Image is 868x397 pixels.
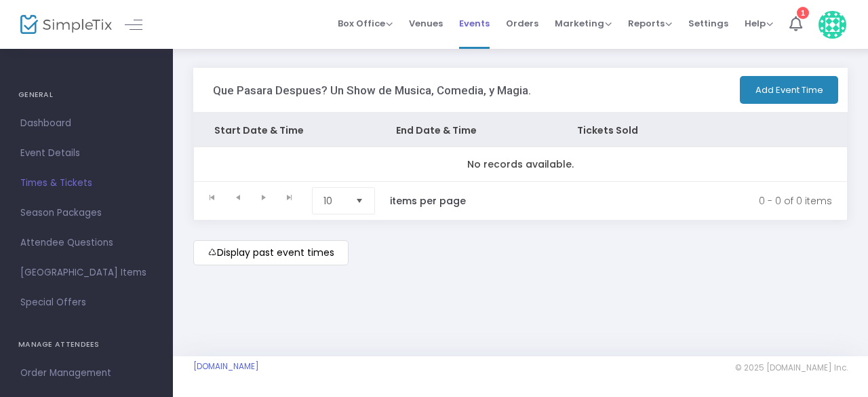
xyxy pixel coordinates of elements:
[323,194,344,208] span: 10
[745,17,773,30] span: Help
[20,174,153,192] span: Times & Tickets
[350,188,369,214] button: Select
[628,17,672,30] span: Reports
[338,17,393,30] span: Box Office
[740,76,838,104] button: Add Event Time
[557,113,702,147] th: Tickets Sold
[18,331,155,358] h4: MANAGE ATTENDEES
[20,204,153,222] span: Season Packages
[193,240,349,265] m-button: Display past event times
[735,362,848,373] span: © 2025 [DOMAIN_NAME] Inc.
[688,6,728,41] span: Settings
[20,294,153,311] span: Special Offers
[20,364,153,382] span: Order Management
[194,113,847,181] div: Data table
[20,234,153,252] span: Attendee Questions
[193,361,259,372] a: [DOMAIN_NAME]
[20,145,153,162] span: Event Details
[18,81,155,109] h4: GENERAL
[409,6,443,41] span: Venues
[390,194,466,208] label: items per page
[555,17,612,30] span: Marketing
[506,6,538,41] span: Orders
[459,6,490,41] span: Events
[20,115,153,132] span: Dashboard
[494,187,832,214] kendo-pager-info: 0 - 0 of 0 items
[797,7,809,19] div: 1
[194,147,847,181] td: No records available.
[194,113,376,147] th: Start Date & Time
[20,264,153,282] span: [GEOGRAPHIC_DATA] Items
[213,83,531,97] h3: Que Pasara Despues? Un Show de Musica, Comedia, y Magia.
[376,113,557,147] th: End Date & Time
